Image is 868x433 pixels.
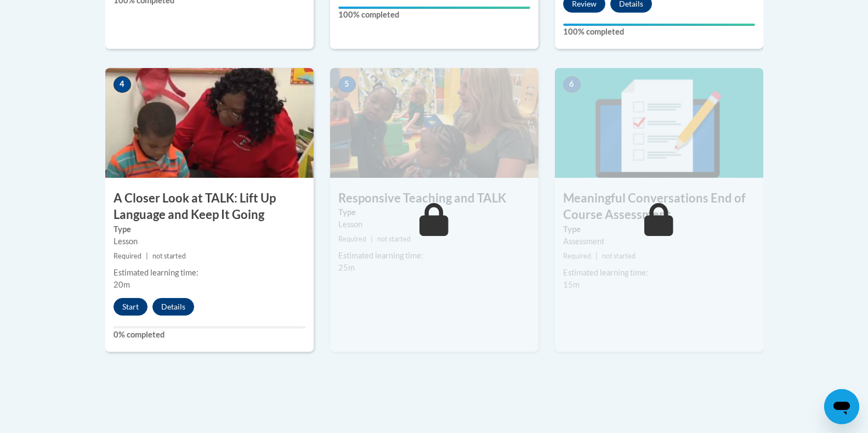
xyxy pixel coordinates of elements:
[330,190,538,207] h3: Responsive Teaching and TALK
[563,252,591,260] span: Required
[146,252,148,260] span: |
[563,24,755,26] div: Your progress
[114,267,305,279] div: Estimated learning time:
[114,280,130,289] span: 20m
[330,68,538,178] img: Course Image
[338,263,355,272] span: 25m
[338,235,366,243] span: Required
[114,235,305,248] div: Lesson
[563,223,755,235] label: Type
[563,26,755,38] label: 100% completed
[338,206,530,218] label: Type
[152,252,186,260] span: not started
[377,235,411,243] span: not started
[602,252,636,260] span: not started
[338,218,530,230] div: Lesson
[338,9,530,21] label: 100% completed
[114,329,305,341] label: 0% completed
[371,235,373,243] span: |
[114,298,147,316] button: Start
[105,190,314,224] h3: A Closer Look at TALK: Lift Up Language and Keep It Going
[563,267,755,279] div: Estimated learning time:
[563,235,755,248] div: Assessment
[114,252,141,260] span: Required
[152,298,194,316] button: Details
[595,252,598,260] span: |
[114,76,131,93] span: 4
[338,76,356,93] span: 5
[555,190,763,224] h3: Meaningful Conversations End of Course Assessment
[555,68,763,178] img: Course Image
[114,223,305,235] label: Type
[105,68,314,178] img: Course Image
[338,250,530,262] div: Estimated learning time:
[563,76,581,93] span: 6
[563,280,580,289] span: 15m
[338,7,530,9] div: Your progress
[824,389,859,424] iframe: Button to launch messaging window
